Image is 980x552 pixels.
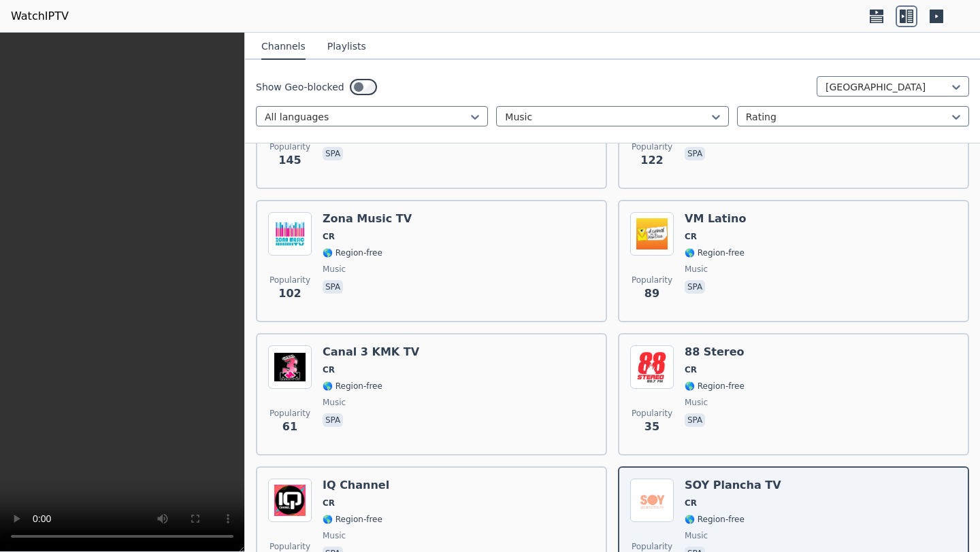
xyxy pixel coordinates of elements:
span: 🌎 Region-free [685,381,745,392]
label: Show Geo-blocked [256,80,344,94]
span: Popularity [269,141,310,152]
span: 🌎 Region-free [323,381,382,392]
img: VM Latino [630,212,674,256]
p: spa [685,413,705,427]
span: 145 [278,152,301,169]
p: spa [323,413,343,427]
span: music [323,530,346,541]
span: Popularity [632,141,672,152]
img: Canal 3 KMK TV [268,345,312,389]
img: Zona Music TV [268,212,312,256]
p: spa [323,147,343,160]
img: 88 Stereo [630,345,674,389]
h6: IQ Channel [323,479,389,492]
button: Playlists [327,34,366,60]
span: 🌎 Region-free [685,247,745,258]
span: Popularity [269,275,310,286]
span: CR [685,231,697,242]
img: SOY Plancha TV [630,479,674,522]
span: music [323,397,346,408]
span: 🌎 Region-free [323,514,382,525]
span: CR [685,364,697,375]
span: music [685,264,708,275]
h6: VM Latino [685,212,746,226]
span: music [685,530,708,541]
span: CR [685,498,697,508]
h6: SOY Plancha TV [685,479,781,492]
a: WatchIPTV [11,8,69,24]
h6: Zona Music TV [323,212,412,226]
span: CR [323,364,335,375]
button: Channels [261,34,306,60]
span: 🌎 Region-free [323,247,382,258]
span: Popularity [269,541,310,552]
span: Popularity [269,408,310,419]
span: 89 [644,286,659,302]
span: 61 [282,419,297,435]
p: spa [685,280,705,294]
span: music [323,264,346,275]
span: 🌎 Region-free [685,514,745,525]
p: spa [323,280,343,294]
span: Popularity [632,408,672,419]
span: Popularity [632,275,672,286]
span: 102 [278,286,301,302]
h6: 88 Stereo [685,345,745,359]
span: CR [323,498,335,508]
span: music [685,397,708,408]
span: 35 [644,419,659,435]
img: IQ Channel [268,479,312,522]
h6: Canal 3 KMK TV [323,345,419,359]
span: 122 [640,152,663,169]
span: CR [323,231,335,242]
span: Popularity [632,541,672,552]
p: spa [685,147,705,160]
